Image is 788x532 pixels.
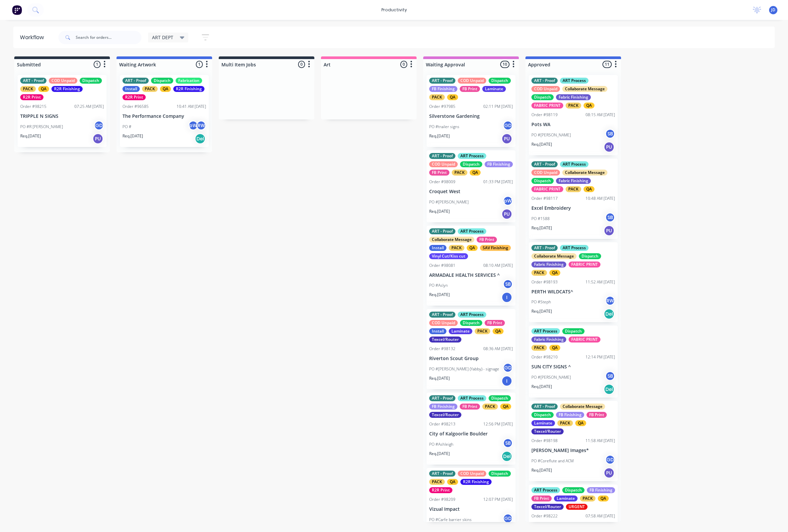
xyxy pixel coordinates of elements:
div: FB Finishing [587,487,615,493]
div: Order #98009 [429,179,455,185]
div: QA [38,86,49,92]
div: ART - ProofART ProcessCollaborate MessageDispatchFabric FinishingFABRIC PRINTPACKQAOrder #9819311... [529,242,618,323]
div: RW [605,296,615,306]
div: Order #98132 [429,346,455,352]
div: FB Print [429,170,449,176]
div: PACK [452,170,467,176]
div: SB [503,279,513,289]
div: Workflow [20,34,47,41]
div: Dispatch [151,78,173,84]
div: 07:58 AM [DATE] [586,513,615,519]
div: FB Print [477,237,497,243]
div: ART - ProofART ProcessCOD UnpaidCollaborate MessageDispatchFabric FinishingFABRIC PRINTPACKQAOrde... [529,159,618,239]
div: PACK [142,86,158,92]
div: Del [604,384,614,395]
div: I [502,376,512,386]
div: QA [584,103,594,109]
div: ART - Proof [531,404,558,410]
div: Dispatch [579,253,601,259]
div: SB [605,129,615,139]
div: ART - ProofDispatchFabricationInstallPACKQAR2R FinishingR2R PrintOrder #9658510:41 AM [DATE]The P... [120,75,209,147]
div: PU [93,133,103,144]
span: ART DEPT [152,34,173,41]
div: ART Process [531,328,560,334]
div: productivity [378,5,410,15]
div: Dispatch [489,471,511,477]
div: 12:07 PM [DATE] [483,496,513,502]
div: Dispatch [460,161,482,167]
p: PO #trailer signs [429,124,459,130]
div: ART - Proof [429,471,455,477]
div: PACK [566,186,581,192]
div: QA [549,270,560,276]
img: Factory [12,5,22,15]
div: QA [598,495,609,501]
div: Order #98117 [531,195,558,201]
div: Install [429,245,446,251]
div: COD Unpaid [429,320,458,326]
div: Order #96585 [122,104,149,110]
div: ART Process [560,161,589,167]
p: Req. [DATE] [429,208,450,214]
p: PO #Aslyn [429,282,448,288]
div: Laminate [482,86,506,92]
div: Install [429,328,446,334]
div: Dispatch [489,395,511,401]
div: ART - Proof [429,312,455,318]
div: 12:56 PM [DATE] [483,421,513,427]
div: 10:41 AM [DATE] [177,104,206,110]
div: FB Print [460,404,480,410]
div: Order #98213 [429,421,455,427]
div: FB Print [531,495,552,501]
div: PU [502,209,512,219]
div: 11:58 AM [DATE] [586,438,615,444]
div: FB Finishing [556,412,584,418]
p: PO #Steph [531,299,551,305]
div: Dispatch [531,178,554,184]
div: COD Unpaid [458,78,486,84]
div: Order #98210 [531,354,558,360]
div: ART Process [458,395,486,401]
div: Laminate [531,420,555,426]
p: PERTH WILDCATS^ [531,289,615,295]
div: R2R Print [20,94,43,100]
div: PU [604,142,614,152]
div: Fabric Finishing [556,94,591,100]
div: Fabric Finishing [531,262,566,267]
div: Dispatch [531,412,554,418]
p: PO #[PERSON_NAME] [429,199,469,205]
p: Req. [DATE] [531,308,552,314]
div: COD Unpaid [458,471,486,477]
div: ART - ProofART ProcessCOD UnpaidDispatchFB PrintInstallLaminatePACKQATexcel/RouterOrder #9813208:... [427,309,515,389]
div: PU [502,133,512,144]
div: PACK [580,495,595,501]
div: PU [604,225,614,236]
div: 08:10 AM [DATE] [483,263,513,268]
div: R2R Finishing [51,86,83,92]
div: Order #97985 [429,104,455,110]
div: Collaborate Message [562,86,607,92]
div: FB Finishing [429,86,457,92]
div: ART - Proof [429,395,455,401]
div: Laminate [449,328,472,334]
div: PACK [566,103,581,109]
div: FB Finishing [485,161,513,167]
div: I [502,292,512,303]
p: The Performance Company [122,114,206,119]
div: Order #98193 [531,279,558,285]
p: PO #[PERSON_NAME] (Yabby) - signage [429,366,499,372]
p: Req. [DATE] [20,133,41,139]
div: PACK [475,328,490,334]
div: Order #98222 [531,513,558,519]
div: FB Print [460,86,480,92]
span: JD [771,7,775,13]
div: PACK [557,420,573,426]
div: PACK [482,404,498,410]
div: 10:48 AM [DATE] [586,195,615,201]
p: ARMADALE HEALTH SERVICES ^ [429,272,513,278]
div: QA [470,170,481,176]
p: Req. [DATE] [429,292,450,298]
div: GD [94,120,104,130]
div: ART - ProofCOD UnpaidDispatchFB FinishingFB PrintLaminatePACKQAOrder #9798502:11 PM [DATE]Silvers... [427,75,515,147]
p: SUN CITY SIGNS ^ [531,364,615,370]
